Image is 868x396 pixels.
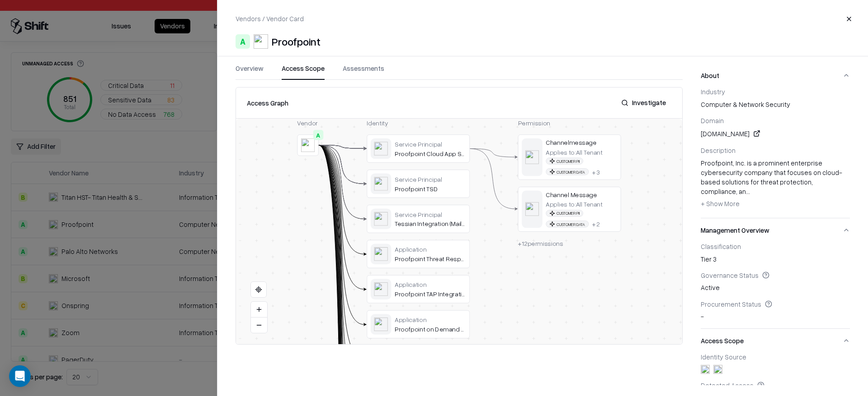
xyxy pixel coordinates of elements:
div: Permission [518,119,621,128]
div: Management Overview [701,242,850,328]
button: Assessments [343,64,384,80]
button: +2 [592,220,599,228]
div: Proofpoint [272,34,321,49]
div: Proofpoint TSD [395,184,466,193]
div: Access Graph [247,98,288,108]
div: Vendor [297,119,319,128]
div: Tier 3 [701,242,850,264]
span: Customer Data [546,221,589,227]
button: +3 [592,168,599,176]
div: About [701,87,850,218]
div: Service Principal [395,175,466,183]
div: Applies to: All Tenant [546,200,602,208]
button: Overview [236,64,264,80]
button: Investigate [616,95,671,111]
div: Proofpoint Cloud App Security (includes CAD and CASB) [395,150,466,158]
span: ... [746,187,750,195]
div: Application [395,245,466,253]
div: A [313,130,324,140]
span: Customer Data [546,169,589,175]
div: Applies to: All Tenant [546,148,602,156]
div: Identity [367,119,470,128]
div: Channel Message [546,190,617,198]
div: Classification [701,242,850,250]
div: Domain [701,116,850,124]
div: Proofpoint, Inc. is a prominent enterprise cybersecurity company that focuses on cloud-based solu... [701,158,850,211]
div: Proofpoint TAP Integration [395,290,466,298]
div: Proofpoint Threat Response TRAP [395,255,466,263]
div: Industry [701,87,850,96]
div: + 2 [592,220,599,228]
div: Active [701,271,850,293]
div: Service Principal [395,210,466,218]
img: entra.microsoft.com [701,365,710,374]
p: Vendors / Vendor Card [236,14,304,23]
div: + 3 [592,168,599,176]
div: A [236,34,250,49]
div: Procurement Status [701,300,850,308]
img: Proofpoint [254,34,268,49]
div: Application [395,316,466,324]
div: Detected Access [701,381,850,389]
div: Governance Status [701,271,850,279]
div: Identity Source [701,353,850,361]
button: + Show More [701,196,740,211]
div: - [701,300,850,322]
div: Application [395,281,466,289]
span: + Show More [701,199,740,207]
div: [DOMAIN_NAME] [701,128,850,139]
button: Access Scope [282,64,325,80]
button: About [701,64,850,87]
div: Channelmessage [546,138,617,147]
div: Service Principal [395,140,466,148]
img: okta.com [713,365,722,374]
span: Customer PII [546,210,583,216]
span: Customer PII [546,158,583,165]
div: Proofpoint on Demand - CDE [395,325,466,333]
div: Description [701,146,850,154]
div: Tessian Integration (Mailbox Protection) [395,220,466,228]
span: computer & network security [701,100,850,109]
button: Management Overview [701,218,850,242]
span: + 12 permissions [518,239,563,247]
button: Access Scope [701,329,850,353]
